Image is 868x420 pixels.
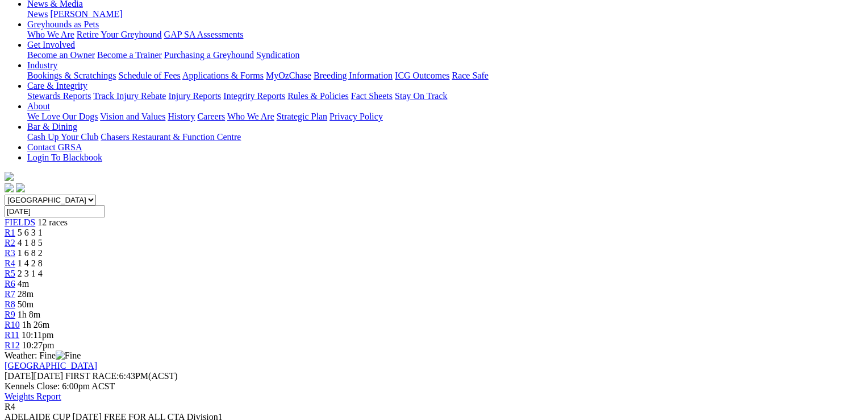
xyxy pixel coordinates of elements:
div: Kennels Close: 6:00pm ACST [5,381,855,392]
div: News & Media [27,9,855,19]
div: About [27,112,855,122]
a: Retire Your Greyhound [77,30,162,39]
a: R3 [5,248,15,258]
a: Purchasing a Greyhound [164,50,254,60]
a: Become a Trainer [97,50,162,60]
a: News [27,9,48,19]
a: Injury Reports [168,91,221,101]
a: Vision and Values [100,112,165,121]
span: Weather: Fine [5,351,81,360]
a: Integrity Reports [223,91,285,101]
span: 1h 26m [22,320,49,330]
a: R11 [5,330,19,340]
a: Applications & Forms [182,71,264,80]
a: Chasers Restaurant & Function Centre [101,132,241,142]
a: Race Safe [452,71,488,80]
a: GAP SA Assessments [164,30,244,39]
a: FIELDS [5,217,35,227]
img: Fine [56,351,81,361]
a: ICG Outcomes [395,71,449,80]
span: 2 3 1 4 [18,269,43,278]
span: 1 6 8 2 [18,248,43,258]
a: Contact GRSA [27,142,82,152]
span: 12 races [37,217,68,227]
span: 1 4 2 8 [18,258,43,268]
a: Stewards Reports [27,91,91,101]
a: Breeding Information [314,71,393,80]
a: Bar & Dining [27,122,77,131]
a: Care & Integrity [27,81,87,90]
a: Bookings & Scratchings [27,71,116,80]
div: Industry [27,71,855,81]
span: [DATE] [5,371,34,381]
img: facebook.svg [5,183,14,192]
a: MyOzChase [266,71,311,80]
a: Login To Blackbook [27,153,102,162]
div: Get Involved [27,50,855,60]
span: 10:11pm [22,330,53,340]
a: About [27,101,50,111]
img: twitter.svg [16,183,25,192]
a: Industry [27,60,57,70]
img: logo-grsa-white.png [5,172,14,181]
a: [PERSON_NAME] [50,9,122,19]
a: Strategic Plan [277,112,327,121]
span: 28m [18,289,34,299]
span: FIRST RACE: [65,371,119,381]
a: Stay On Track [395,91,447,101]
a: R5 [5,269,15,278]
a: R6 [5,279,15,289]
a: Track Injury Rebate [93,91,166,101]
a: Syndication [256,50,299,60]
a: Who We Are [227,112,274,121]
span: R4 [5,402,15,411]
span: [DATE] [5,371,63,381]
span: 50m [18,299,34,309]
span: 4m [18,279,29,289]
a: R10 [5,320,20,330]
span: 5 6 3 1 [18,228,43,237]
a: R4 [5,258,15,268]
a: Cash Up Your Club [27,132,98,142]
a: R8 [5,299,15,309]
a: Schedule of Fees [118,71,180,80]
a: Careers [197,112,225,121]
a: [GEOGRAPHIC_DATA] [5,361,97,370]
a: Privacy Policy [329,112,383,121]
a: Who We Are [27,30,74,39]
div: Care & Integrity [27,91,855,101]
a: R9 [5,310,15,319]
a: R1 [5,228,15,237]
span: 1h 8m [18,310,40,319]
input: Select date [5,205,105,217]
div: Greyhounds as Pets [27,30,855,40]
a: R7 [5,289,15,299]
span: 4 1 8 5 [18,238,43,248]
a: Become an Owner [27,50,95,60]
a: R12 [5,340,20,350]
a: We Love Our Dogs [27,112,98,121]
a: Get Involved [27,40,75,50]
span: 6:43PM(ACST) [65,371,178,381]
a: Fact Sheets [351,91,393,101]
a: History [168,112,195,121]
span: 10:27pm [22,340,55,350]
div: Bar & Dining [27,132,855,142]
a: R2 [5,238,15,248]
a: Greyhounds as Pets [27,19,99,29]
a: Weights Report [5,392,61,401]
a: Rules & Policies [287,91,349,101]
